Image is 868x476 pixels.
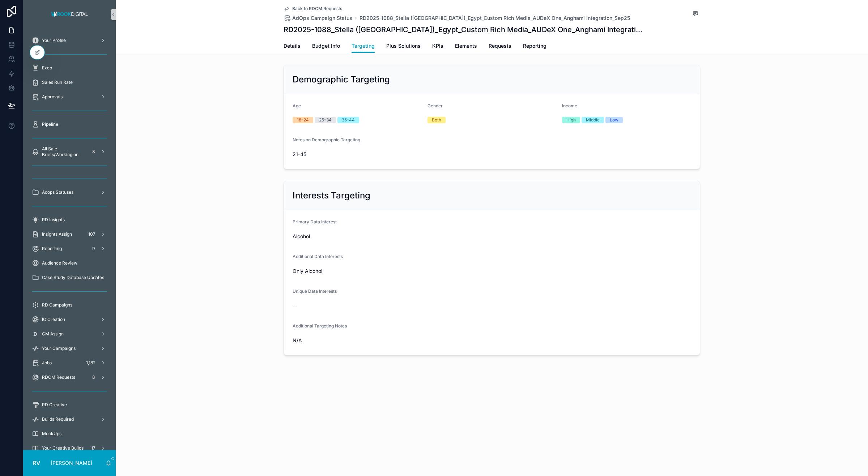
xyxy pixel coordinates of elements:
div: 8 [89,147,98,156]
a: RDCM Requests8 [27,371,111,384]
div: Low [610,117,618,123]
div: 18-24 [297,117,309,123]
span: RDCM Requests [42,374,75,380]
img: App logo [49,9,90,20]
a: Your Campaigns [27,342,111,355]
a: Your Creative Builds17 [27,442,111,455]
span: Pipeline [42,121,58,127]
a: Budget Info [312,39,340,54]
span: 21-45 [293,151,691,158]
div: scrollable content [23,29,116,450]
a: RD Campaigns [27,299,111,312]
a: AdOps Campaign Status [284,14,352,22]
div: 8 [89,373,98,382]
a: Reporting9 [27,242,111,255]
a: Plus Solutions [386,39,421,54]
span: Case Study Database Updates [42,275,104,280]
span: -- [293,302,297,309]
span: All Sale Briefs/Working on [42,146,86,158]
a: Builds Required [27,413,111,426]
div: Middle [586,117,600,123]
span: RV [33,459,40,467]
span: Notes on Demographic Targeting [293,137,360,142]
span: Additional Data Interests [293,254,343,259]
a: Jobs1,182 [27,356,111,369]
a: Pipeline [27,118,111,131]
span: Income [562,103,577,108]
span: Plus Solutions [386,42,421,50]
a: Sales Run Rate [27,76,111,89]
span: Reporting [523,42,546,50]
span: Your Campaigns [42,346,76,351]
div: Both [432,117,441,123]
a: MockUps [27,427,111,440]
div: 25-34 [319,117,332,123]
span: Adops Statuses [42,189,73,195]
span: Only Alcohol [293,267,691,275]
a: Your Profile [27,34,111,47]
span: RD Campaigns [42,302,72,308]
a: RD Insights [27,213,111,226]
div: 1,182 [84,359,98,367]
span: Requests [489,42,511,50]
span: MockUps [42,431,61,437]
a: Exco [27,61,111,74]
a: RD Creative [27,398,111,411]
span: CM Assign [42,331,64,337]
span: Additional Targeting Notes [293,323,347,329]
span: Approvals [42,94,63,100]
a: RD2025-1088_Stella ([GEOGRAPHIC_DATA])_Egypt_Custom Rich Media_AUDeX One_Anghami Integration_Sep25 [359,14,630,22]
span: RD Creative [42,402,67,408]
a: Reporting [523,39,546,54]
h1: RD2025-1088_Stella ([GEOGRAPHIC_DATA])_Egypt_Custom Rich Media_AUDeX One_Anghami Integration_Sep25 [284,25,646,35]
span: N/A [293,337,691,344]
span: Gender [427,103,443,108]
div: 35-44 [342,117,355,123]
span: Your Profile [42,38,66,43]
a: Audience Review [27,257,111,270]
span: AdOps Campaign Status [292,14,352,22]
span: Jobs [42,360,52,366]
span: RD Insights [42,217,65,223]
span: Budget Info [312,42,340,50]
a: Back to RDCM Requests [284,6,342,12]
span: Sales Run Rate [42,80,73,85]
h2: Interests Targeting [293,190,370,201]
span: Unique Data Interests [293,288,337,294]
a: Elements [455,39,477,54]
a: Details [284,39,301,54]
a: All Sale Briefs/Working on8 [27,145,111,158]
span: Builds Required [42,416,74,422]
span: Targeting [352,42,375,50]
h2: Demographic Targeting [293,74,390,85]
span: Audience Review [42,260,77,266]
div: 9 [89,244,98,253]
span: Primary Data Interest [293,219,337,224]
span: KPIs [432,42,443,50]
a: KPIs [432,39,443,54]
div: High [566,117,576,123]
span: Exco [42,65,52,71]
span: Reporting [42,246,62,252]
span: Insights Assign [42,231,72,237]
div: 17 [89,444,98,453]
a: Approvals [27,90,111,103]
p: [PERSON_NAME] [51,459,92,467]
a: Insights Assign107 [27,228,111,241]
span: Elements [455,42,477,50]
span: Alcohol [293,233,691,240]
span: Your Creative Builds [42,445,84,451]
div: 107 [86,230,98,239]
span: Age [293,103,301,108]
a: IO Creation [27,313,111,326]
span: IO Creation [42,317,65,322]
a: Case Study Database Updates [27,271,111,284]
span: Back to RDCM Requests [292,6,342,12]
a: CM Assign [27,327,111,340]
a: Targeting [352,39,375,53]
a: Adops Statuses [27,186,111,199]
a: Requests [489,39,511,54]
span: Details [284,42,301,50]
